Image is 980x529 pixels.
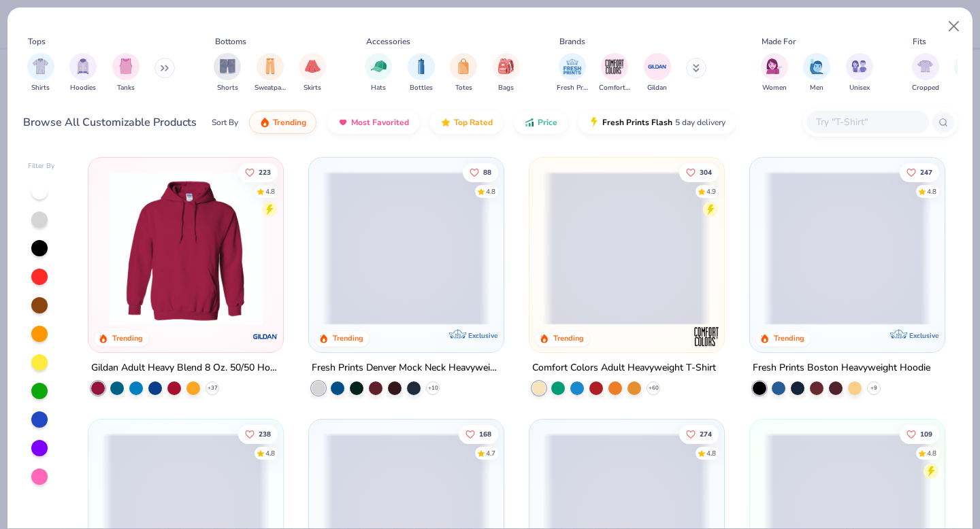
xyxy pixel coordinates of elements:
[589,117,600,128] img: flash.gif
[498,58,513,74] img: Bags Image
[693,323,720,350] img: Comfort Colors logo
[118,58,133,74] img: Tanks Image
[912,83,939,93] span: Cropped
[479,430,491,437] span: 168
[647,56,668,77] img: Gildan Image
[700,169,712,175] span: 304
[468,331,497,340] span: Exclusive
[273,117,306,128] span: Trending
[31,83,50,93] span: Shirts
[810,83,823,93] span: Men
[912,53,939,93] div: filter for Cropped
[602,117,672,128] span: Fresh Prints Flash
[259,169,272,175] span: 223
[102,171,269,325] img: 01756b78-01f6-4cc6-8d8a-3c30c1a0c8ac
[27,53,54,93] button: filter button
[927,448,936,458] div: 4.8
[766,58,782,74] img: Women Image
[450,53,477,93] div: filter for Totes
[498,83,514,93] span: Bags
[493,53,520,93] button: filter button
[706,448,716,458] div: 4.8
[849,83,870,93] span: Unisex
[28,161,55,171] div: Filter By
[679,163,719,182] button: Like
[846,53,873,93] div: filter for Unisex
[91,360,280,377] div: Gildan Adult Heavy Blend 8 Oz. 50/50 Hooded Sweatshirt
[304,83,321,93] span: Skirts
[532,360,716,377] div: Comfort Colors Adult Heavyweight T-Shirt
[365,53,392,93] button: filter button
[493,53,520,93] div: filter for Bags
[486,448,495,458] div: 4.7
[220,58,235,74] img: Shorts Image
[266,186,276,197] div: 4.8
[299,53,326,93] button: filter button
[259,117,270,128] img: trending.gif
[366,35,410,48] div: Accessories
[599,53,630,93] div: filter for Comfort Colors
[215,35,246,48] div: Bottoms
[870,384,877,392] span: + 9
[117,83,135,93] span: Tanks
[762,35,796,48] div: Made For
[644,53,671,93] div: filter for Gildan
[927,186,936,197] div: 4.8
[69,53,97,93] button: filter button
[483,169,491,175] span: 88
[761,53,788,93] div: filter for Women
[912,53,939,93] button: filter button
[208,384,218,392] span: + 37
[371,83,386,93] span: Hats
[440,117,451,128] img: TopRated.gif
[917,58,933,74] img: Cropped Image
[414,58,429,74] img: Bottles Image
[214,53,241,93] div: filter for Shorts
[514,111,568,134] button: Price
[27,53,54,93] div: filter for Shirts
[851,58,867,74] img: Unisex Image
[410,83,433,93] span: Bottles
[644,53,671,93] button: filter button
[338,117,348,128] img: most_fav.gif
[559,35,585,48] div: Brands
[557,83,588,93] span: Fresh Prints
[450,53,477,93] button: filter button
[557,53,588,93] button: filter button
[327,111,419,134] button: Most Favorited
[803,53,830,93] div: filter for Men
[900,424,939,443] button: Like
[913,35,926,48] div: Fits
[578,111,736,134] button: Fresh Prints Flash5 day delivery
[371,58,387,74] img: Hats Image
[408,53,435,93] div: filter for Bottles
[255,83,286,93] span: Sweatpants
[259,430,272,437] span: 238
[214,53,241,93] button: filter button
[33,58,48,74] img: Shirts Image
[900,163,939,182] button: Like
[459,424,498,443] button: Like
[762,83,787,93] span: Women
[76,58,91,74] img: Hoodies Image
[430,111,503,134] button: Top Rated
[428,384,438,392] span: + 10
[647,83,667,93] span: Gildan
[648,384,658,392] span: + 60
[112,53,140,93] div: filter for Tanks
[217,83,238,93] span: Shorts
[463,163,498,182] button: Like
[70,83,96,93] span: Hoodies
[486,186,495,197] div: 4.8
[212,116,238,129] div: Sort By
[815,114,919,130] input: Try "T-Shirt"
[299,53,326,93] div: filter for Skirts
[761,53,788,93] button: filter button
[920,169,932,175] span: 247
[249,111,316,134] button: Trending
[941,14,967,39] button: Close
[562,56,583,77] img: Fresh Prints Image
[599,83,630,93] span: Comfort Colors
[846,53,873,93] button: filter button
[679,424,719,443] button: Like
